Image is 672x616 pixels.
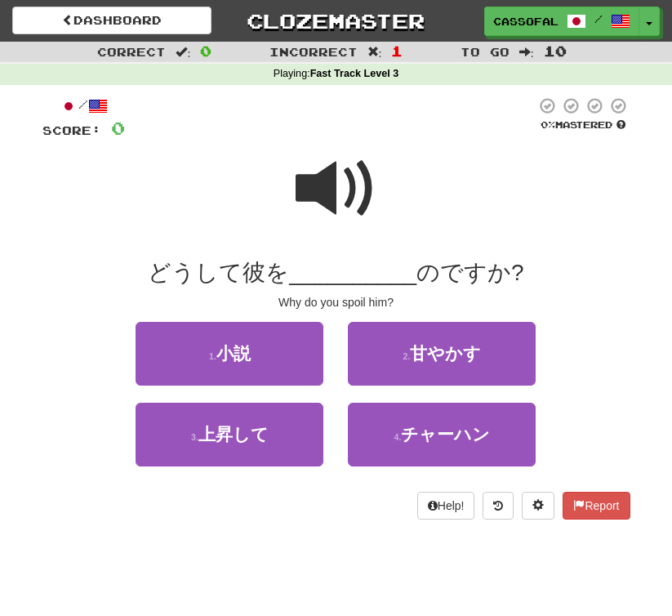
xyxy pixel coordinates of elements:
[416,260,524,285] span: のですか?
[484,7,639,36] a: Cassofalltrades /
[493,14,559,29] span: Cassofalltrades
[417,492,475,520] button: Help!
[200,42,211,59] span: 0
[12,7,211,34] a: Dashboard
[519,46,534,57] span: :
[461,45,510,59] span: To go
[410,344,481,363] span: 甘やかす
[391,42,403,59] span: 1
[136,322,323,386] button: 1.小説
[401,425,490,444] span: チャーハン
[216,344,251,363] span: 小説
[209,351,216,361] small: 1 .
[594,13,603,25] span: /
[348,403,536,466] button: 4.チャーハン
[236,7,435,35] a: Clozemaster
[563,492,630,520] button: Report
[348,322,536,386] button: 2.甘やかす
[269,45,358,59] span: Incorrect
[42,294,630,310] div: Why do you spoil him?
[536,118,630,132] div: Mastered
[541,119,555,130] span: 0 %
[191,432,198,442] small: 3 .
[111,118,125,138] span: 0
[97,45,166,59] span: Correct
[310,68,399,79] strong: Fast Track Level 3
[42,123,101,137] span: Score:
[148,260,289,285] span: どうして彼を
[42,96,125,117] div: /
[176,46,190,57] span: :
[198,425,269,444] span: 上昇して
[403,351,411,361] small: 2 .
[289,260,416,285] span: __________
[367,46,382,57] span: :
[544,42,567,59] span: 10
[394,432,402,442] small: 4 .
[483,492,514,520] button: Round history (alt+y)
[136,403,323,466] button: 3.上昇して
